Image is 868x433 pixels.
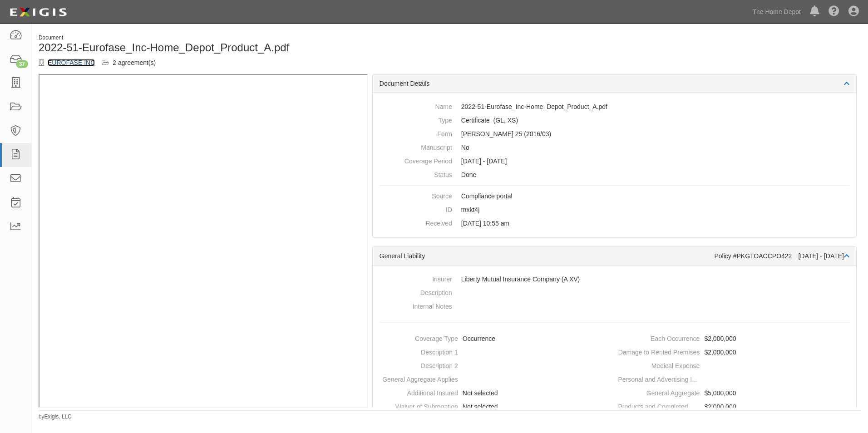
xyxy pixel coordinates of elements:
[618,386,700,398] dt: General Aggregate
[380,127,452,138] dt: Form
[618,400,853,413] dd: $2,000,000
[376,386,458,398] dt: Additional Insured
[16,60,28,68] div: 37
[39,34,443,42] div: Document
[376,332,611,345] dd: Occurrence
[380,251,715,261] div: General Liability
[7,4,69,20] img: logo-5460c22ac91f19d4615b14bd174203de0afe785f0fc80cf4dbbc73dc1793850b.png
[380,216,452,228] dt: Received
[618,332,853,345] dd: $2,000,000
[39,42,443,54] h1: 2022-51-Eurofase_Inc-Home_Depot_Product_A.pdf
[714,251,849,261] div: Policy #PKGTOACCPO422 [DATE] - [DATE]
[380,141,849,154] dd: No
[618,332,700,343] dt: Each Occurrence
[376,345,458,357] dt: Description 1
[618,359,700,370] dt: Medical Expense
[39,413,72,421] small: by
[44,413,72,420] a: Exigis, LLC
[829,6,839,17] i: Help Center - Complianz
[380,203,849,216] dd: mxkt4j
[380,216,849,230] dd: [DATE] 10:55 am
[380,286,452,297] dt: Description
[618,400,700,411] dt: Products and Completed Operations
[380,100,849,113] dd: 2022-51-Eurofase_Inc-Home_Depot_Product_A.pdf
[380,127,849,141] dd: [PERSON_NAME] 25 (2016/03)
[618,345,853,359] dd: $2,000,000
[380,113,452,125] dt: Type
[380,100,452,111] dt: Name
[376,400,458,411] dt: Waiver of Subrogation
[376,359,458,370] dt: Description 2
[618,345,700,357] dt: Damage to Rented Premises
[380,154,849,168] dd: [DATE] - [DATE]
[380,300,452,311] dt: Internal Notes
[380,141,452,152] dt: Manuscript
[376,400,611,413] dd: Not selected
[380,154,452,166] dt: Coverage Period
[380,168,849,182] dd: Done
[48,59,95,66] a: EUROFASE INC
[618,373,700,384] dt: Personal and Advertising Injury
[380,189,452,201] dt: Source
[380,272,452,284] dt: Insurer
[380,189,849,203] dd: Compliance portal
[373,74,856,93] div: Document Details
[376,332,458,343] dt: Coverage Type
[95,58,156,67] div: EUROFASE INC (60385) EUROFASE INC (19039)
[380,168,452,179] dt: Status
[380,203,452,214] dt: ID
[376,373,458,384] dt: General Aggregate Applies
[748,3,805,21] a: The Home Depot
[380,113,849,127] dd: General Liability Excess/Umbrella Liability
[380,272,849,286] dd: Liberty Mutual Insurance Company (A XV)
[376,386,611,400] dd: Not selected
[618,386,853,400] dd: $5,000,000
